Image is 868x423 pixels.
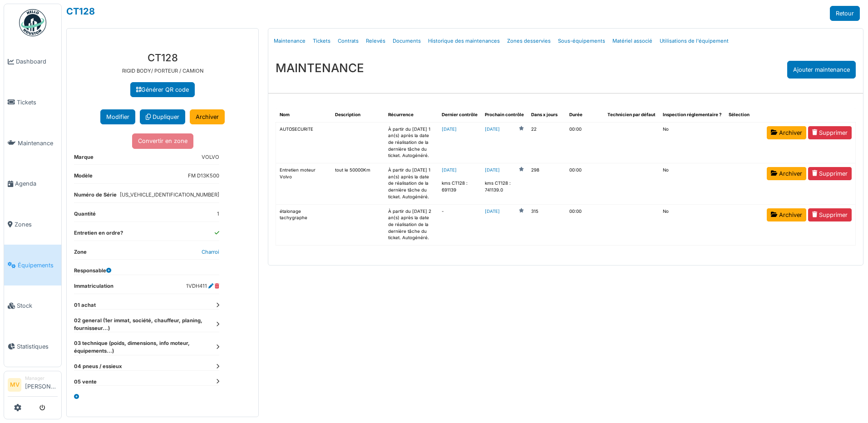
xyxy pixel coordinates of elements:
[485,126,500,133] a: [DATE]
[17,98,58,107] span: Tickets
[331,163,385,204] td: tout le 50000Km
[202,249,219,255] a: Charroi
[331,108,385,122] th: Description
[140,109,185,124] a: Dupliquer
[528,163,566,204] td: 298
[4,285,61,326] a: Stock
[566,122,604,163] td: 00:00
[767,126,806,139] a: Archiver
[566,204,604,245] td: 00:00
[503,30,554,52] a: Zones desservies
[385,204,438,245] td: À partir du [DATE] 2 an(s) après la date de réalisation de la dernière tâche du ticket. Autogénéré.
[186,282,219,290] dd: 1VDH411
[767,208,806,221] a: Archiver
[66,6,95,17] a: CT128
[8,378,21,392] li: MV
[120,191,219,199] dd: [US_VEHICLE_IDENTIFICATION_NUMBER]
[385,108,438,122] th: Récurrence
[25,375,58,382] div: Manager
[130,82,195,97] a: Générer QR code
[74,363,219,370] dt: 04 pneus / essieux
[566,163,604,204] td: 00:00
[74,301,219,309] dt: 01 achat
[385,163,438,204] td: À partir du [DATE] 1 an(s) après la date de réalisation de la dernière tâche du ticket. Autogénéré.
[74,267,111,275] dt: Responsable
[808,167,852,180] a: Supprimer
[389,30,424,52] a: Documents
[202,153,219,161] dd: VOLVO
[4,41,61,82] a: Dashboard
[74,153,94,165] dt: Marque
[74,67,251,75] p: RIGID BODY/ PORTEUR / CAMION
[830,6,860,21] a: Retour
[528,108,566,122] th: Dans x jours
[4,82,61,123] a: Tickets
[604,108,659,122] th: Technicien par défaut
[485,167,500,174] a: [DATE]
[725,108,763,122] th: Sélection
[15,179,58,188] span: Agenda
[663,209,669,214] span: translation missing: fr.shared.no
[276,122,331,163] td: AUTOSECURITE
[4,163,61,204] a: Agenda
[19,9,46,36] img: Badge_color-CXgf-gQk.svg
[4,204,61,245] a: Zones
[481,108,528,122] th: Prochain contrôle
[74,378,219,386] dt: 05 vente
[17,342,58,351] span: Statistiques
[554,30,609,52] a: Sous-équipements
[276,163,331,204] td: Entretien moteur Volvo
[16,57,58,66] span: Dashboard
[15,220,58,229] span: Zones
[438,163,481,204] td: kms CT128 : 691139
[190,109,225,124] a: Archiver
[270,30,309,52] a: Maintenance
[334,30,362,52] a: Contrats
[438,108,481,122] th: Dernier contrôle
[4,245,61,285] a: Équipements
[609,30,656,52] a: Matériel associé
[659,108,725,122] th: Inspection réglementaire ?
[663,167,669,172] span: translation missing: fr.shared.no
[17,301,58,310] span: Stock
[276,204,331,245] td: étalonage tachygraphe
[424,30,503,52] a: Historique des maintenances
[18,139,58,148] span: Maintenance
[528,122,566,163] td: 22
[74,229,123,241] dt: Entretien en ordre?
[18,261,58,270] span: Équipements
[4,123,61,163] a: Maintenance
[4,326,61,367] a: Statistiques
[442,127,457,132] a: [DATE]
[808,208,852,221] a: Supprimer
[442,167,457,172] a: [DATE]
[481,163,528,204] td: kms CT128 : 741139.0
[528,204,566,245] td: 315
[656,30,732,52] a: Utilisations de l'équipement
[566,108,604,122] th: Durée
[188,172,219,180] dd: FM D13K500
[385,122,438,163] td: À partir du [DATE] 1 an(s) après la date de réalisation de la dernière tâche du ticket. Autogénéré.
[100,109,135,124] button: Modifier
[8,375,58,397] a: MV Manager[PERSON_NAME]
[217,210,219,218] dd: 1
[767,167,806,180] a: Archiver
[438,204,481,245] td: -
[808,126,852,139] a: Supprimer
[74,210,96,221] dt: Quantité
[276,61,364,75] h3: MAINTENANCE
[25,375,58,394] li: [PERSON_NAME]
[74,339,219,355] dt: 03 technique (poids, dimensions, info moteur, équipements...)
[362,30,389,52] a: Relevés
[309,30,334,52] a: Tickets
[485,208,500,215] a: [DATE]
[276,108,331,122] th: Nom
[74,172,93,183] dt: Modèle
[74,52,251,64] h3: CT128
[663,127,669,132] span: translation missing: fr.shared.no
[787,61,856,79] div: Ajouter maintenance
[74,191,117,202] dt: Numéro de Série
[74,317,219,332] dt: 02 general (1er immat, société, chauffeur, planing, fournisseur...)
[74,248,87,260] dt: Zone
[74,282,113,294] dt: Immatriculation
